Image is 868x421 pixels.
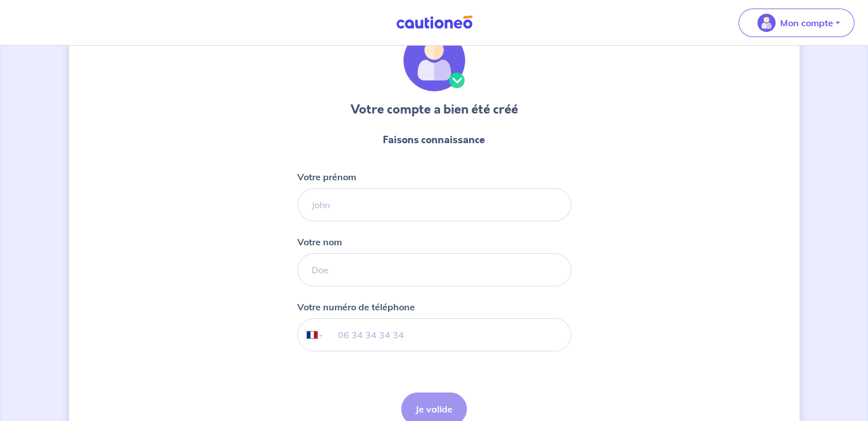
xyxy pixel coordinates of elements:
[297,253,571,286] input: Doe
[383,132,485,147] p: Faisons connaissance
[324,319,570,351] input: 06 34 34 34 34
[297,188,571,221] input: John
[350,100,518,119] h3: Votre compte a bien été créé
[297,170,356,184] p: Votre prénom
[780,16,833,30] p: Mon compte
[297,300,415,314] p: Votre numéro de téléphone
[391,15,477,30] img: Cautioneo
[297,235,342,249] p: Votre nom
[738,9,854,37] button: illu_account_valid_menu.svgMon compte
[403,30,465,91] img: illu_account_valid.svg
[757,14,776,32] img: illu_account_valid_menu.svg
